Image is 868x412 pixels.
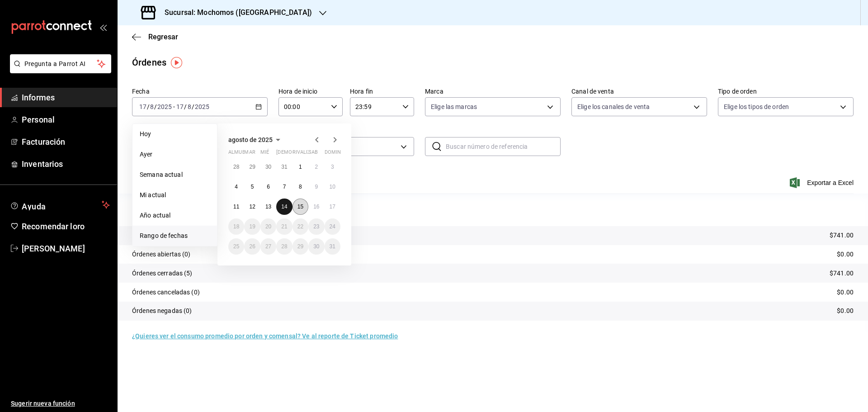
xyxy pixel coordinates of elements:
[325,159,340,175] button: 3 de agosto de 2025
[22,159,63,169] font: Inventarios
[297,243,303,250] abbr: 29 de agosto de 2025
[315,184,318,190] abbr: 9 de agosto de 2025
[22,222,85,231] font: Recomendar loro
[331,164,334,170] font: 3
[313,243,319,250] font: 30
[308,149,318,159] abbr: sábado
[330,184,335,190] abbr: 10 de agosto de 2025
[260,218,276,235] button: 20 de agosto de 2025
[297,243,303,250] font: 29
[233,204,239,210] abbr: 11 de agosto de 2025
[22,137,65,147] font: Facturación
[154,103,157,110] font: /
[157,103,172,110] input: ----
[331,164,334,170] abbr: 3 de agosto de 2025
[330,223,335,230] font: 24
[315,164,318,170] abbr: 2 de agosto de 2025
[265,243,271,250] font: 27
[148,33,178,41] font: Regresar
[260,179,276,195] button: 6 de agosto de 2025
[325,149,346,159] abbr: domingo
[260,149,269,159] abbr: miércoles
[837,251,854,258] font: $0.00
[132,57,166,68] font: Órdenes
[249,223,255,230] abbr: 19 de agosto de 2025
[267,184,270,190] font: 6
[297,223,303,230] font: 22
[187,103,192,110] input: --
[292,149,317,159] abbr: viernes
[292,149,317,155] font: rivalizar
[313,204,319,210] font: 16
[325,238,340,255] button: 31 de agosto de 2025
[325,199,340,215] button: 17 de agosto de 2025
[330,223,335,230] abbr: 24 de agosto de 2025
[297,223,303,230] abbr: 22 de agosto de 2025
[22,244,85,253] font: [PERSON_NAME]
[350,88,373,95] font: Hora fin
[228,218,244,235] button: 18 de agosto de 2025
[192,103,194,110] font: /
[283,184,286,190] font: 7
[281,223,287,230] abbr: 21 de agosto de 2025
[244,149,255,159] abbr: martes
[11,400,75,407] font: Sugerir nueva función
[6,66,111,75] a: Pregunta a Parrot AI
[446,137,561,156] input: Buscar número de referencia
[139,103,147,110] input: --
[140,130,151,137] font: Hoy
[313,223,319,230] abbr: 23 de agosto de 2025
[308,159,324,175] button: 2 de agosto de 2025
[281,164,287,170] font: 31
[299,184,302,190] font: 8
[233,223,239,230] font: 18
[276,149,330,155] font: [DEMOGRAPHIC_DATA]
[173,103,175,110] font: -
[132,88,150,95] font: Fecha
[297,204,303,210] font: 15
[249,164,255,170] abbr: 29 de julio de 2025
[265,164,271,170] abbr: 30 de julio de 2025
[22,93,55,102] font: Informes
[244,179,260,195] button: 5 de agosto de 2025
[325,218,340,235] button: 24 de agosto de 2025
[24,60,86,67] font: Pregunta a Parrot AI
[228,159,244,175] button: 28 de julio de 2025
[292,159,308,175] button: 1 de agosto de 2025
[140,212,170,219] font: Año actual
[299,164,302,170] font: 1
[431,103,477,110] font: Elige las marcas
[228,199,244,215] button: 11 de agosto de 2025
[233,243,239,250] font: 25
[276,149,330,159] abbr: jueves
[260,238,276,255] button: 27 de agosto de 2025
[132,270,193,277] font: Órdenes cerradas (5)
[235,184,238,190] abbr: 4 de agosto de 2025
[176,103,184,110] input: --
[22,115,55,124] font: Personal
[165,8,312,17] font: Sucursal: Mochomos ([GEOGRAPHIC_DATA])
[260,199,276,215] button: 13 de agosto de 2025
[283,184,286,190] abbr: 7 de agosto de 2025
[265,164,271,170] font: 30
[308,179,324,195] button: 9 de agosto de 2025
[265,204,271,210] font: 13
[297,204,303,210] abbr: 15 de agosto de 2025
[233,164,239,170] font: 28
[244,218,260,235] button: 19 de agosto de 2025
[140,171,183,178] font: Semana actual
[325,149,346,155] font: dominio
[132,251,191,258] font: Órdenes abiertas (0)
[233,204,239,210] font: 11
[184,103,187,110] font: /
[837,289,854,296] font: $0.00
[292,179,308,195] button: 8 de agosto de 2025
[140,191,166,199] font: Mi actual
[99,24,107,31] button: abrir_cajón_menú
[308,238,324,255] button: 30 de agosto de 2025
[313,243,319,250] abbr: 30 de agosto de 2025
[132,307,192,314] font: Órdenes negadas (0)
[330,184,335,190] font: 10
[276,179,292,195] button: 7 de agosto de 2025
[308,218,324,235] button: 23 de agosto de 2025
